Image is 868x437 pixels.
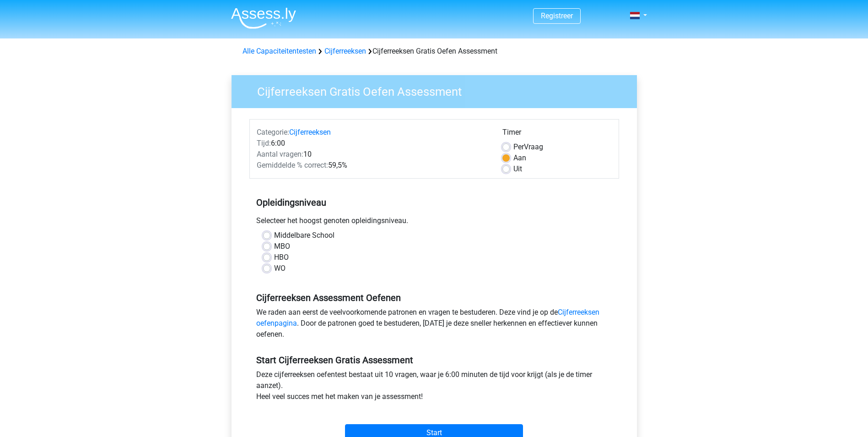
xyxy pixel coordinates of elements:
[256,355,612,366] h5: Start Cijferreeksen Gratis Assessment
[257,139,271,147] span: Tijd:
[257,150,303,158] span: Aantal vragen:
[513,142,543,153] label: Vraag
[541,11,573,20] a: Registreer
[249,215,619,230] div: Selecteer het hoogst genoten opleidingsniveau.
[256,292,612,303] h5: Cijferreeksen Assessment Oefenen
[250,149,496,160] div: 10
[231,7,296,29] img: Assessly
[274,252,289,263] label: HBO
[274,263,286,274] label: WO
[257,128,289,137] span: Categorie:
[289,128,331,137] a: Cijferreeksen
[249,369,619,406] div: Deze cijferreeksen oefentest bestaat uit 10 vragen, waar je 6:00 minuten de tijd voor krijgt (als...
[250,160,496,171] div: 59,5%
[274,230,334,241] label: Middelbare School
[250,138,496,149] div: 6:00
[502,127,612,142] div: Timer
[274,241,290,252] label: MBO
[513,164,522,175] label: Uit
[513,153,526,164] label: Aan
[513,142,524,151] span: Per
[243,47,316,55] a: Alle Capaciteitentesten
[257,161,328,169] span: Gemiddelde % correct:
[324,47,366,55] a: Cijferreeksen
[246,81,630,99] h3: Cijferreeksen Gratis Oefen Assessment
[249,307,619,344] div: We raden aan eerst de veelvoorkomende patronen en vragen te bestuderen. Deze vind je op de . Door...
[239,46,630,57] div: Cijferreeksen Gratis Oefen Assessment
[256,193,612,212] h5: Opleidingsniveau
